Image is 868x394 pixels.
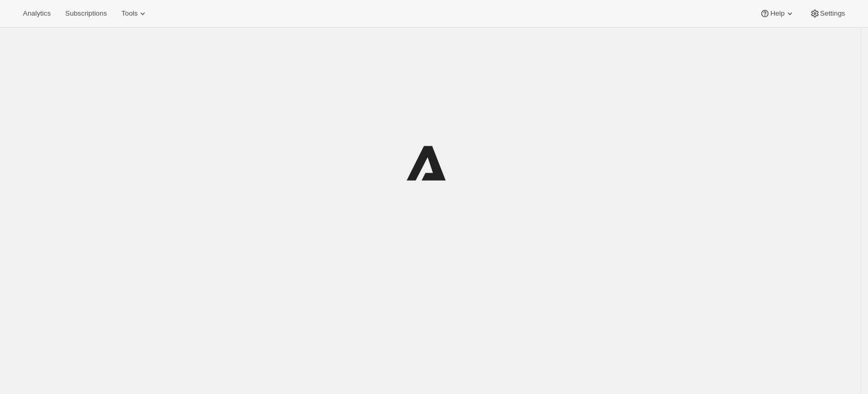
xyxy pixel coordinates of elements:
span: Tools [121,9,137,18]
button: Tools [115,6,154,21]
span: Analytics [23,9,51,18]
span: Subscriptions [65,9,107,18]
button: Subscriptions [59,6,113,21]
span: Settings [820,9,845,18]
button: Help [753,6,801,21]
button: Analytics [17,6,57,21]
button: Settings [803,6,851,21]
span: Help [770,9,784,18]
